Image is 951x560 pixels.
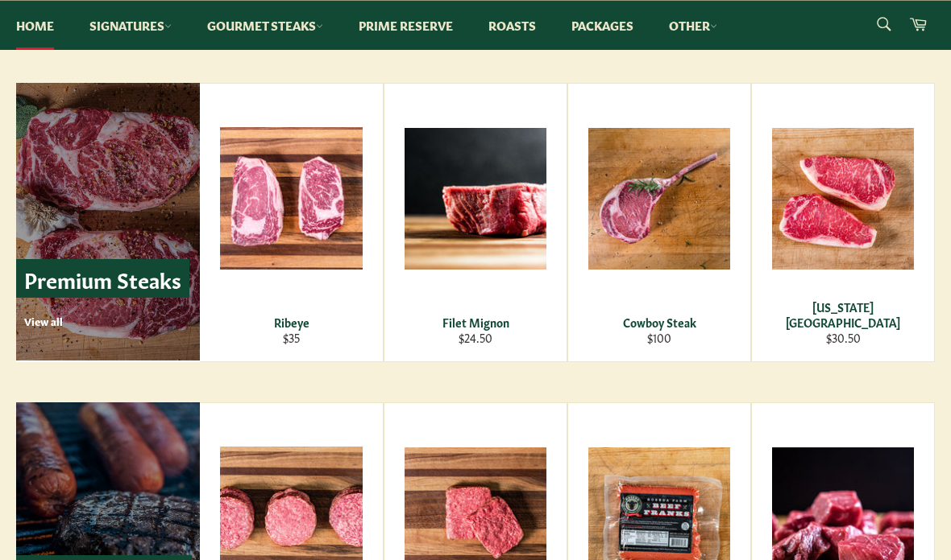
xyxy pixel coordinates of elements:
a: New York Strip [US_STATE][GEOGRAPHIC_DATA] $30.50 [751,83,935,362]
img: New York Strip [772,128,914,270]
a: Filet Mignon Filet Mignon $24.50 [384,83,567,362]
a: Premium Steaks View all [16,83,200,360]
p: View all [24,314,189,328]
div: $24.50 [395,330,557,345]
a: Roasts [472,1,552,50]
div: $100 [579,330,741,345]
a: Cowboy Steak Cowboy Steak $100 [567,83,751,362]
a: Ribeye Ribeye $35 [200,83,384,362]
a: Gourmet Steaks [191,1,339,50]
div: $30.50 [762,330,924,345]
img: Cowboy Steak [588,128,730,270]
img: Ribeye [220,127,363,270]
div: Cowboy Steak [579,315,741,330]
a: Other [653,1,733,50]
a: Packages [555,1,650,50]
div: [US_STATE][GEOGRAPHIC_DATA] [762,299,924,331]
div: $35 [210,330,373,345]
a: Prime Reserve [343,1,469,50]
img: Filet Mignon [405,128,546,270]
a: Signatures [73,1,188,50]
div: Filet Mignon [395,315,557,330]
div: Ribeye [210,315,373,330]
p: Premium Steaks [16,259,189,299]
